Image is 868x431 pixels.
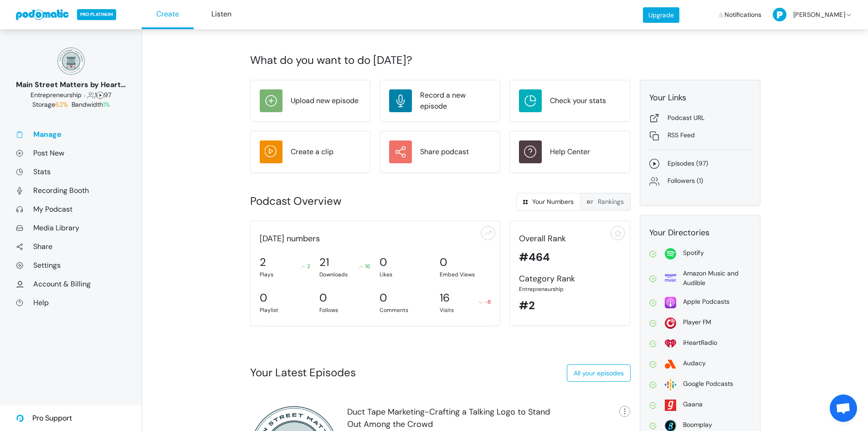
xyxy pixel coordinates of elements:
div: Amazon Music and Audible [683,269,751,288]
span: 1% [103,100,110,109]
div: Google Podcasts [683,379,733,389]
a: Spotify [649,248,751,260]
div: Help Center [550,146,590,157]
div: Duct Tape Marketing-Crafting a Talking Logo to Stand Out Among the Crowd [347,406,565,431]
a: Share [16,242,126,251]
span: Bandwidth [72,100,110,109]
a: RSS Feed [649,130,751,140]
div: Gaana [683,400,703,409]
div: [DATE] numbers [255,233,496,245]
a: Followers (1) [649,176,751,186]
a: Stats [16,167,126,177]
div: #2 [519,297,621,314]
div: Category Rank [519,273,621,285]
div: Check your stats [550,95,606,106]
div: #464 [519,249,621,265]
div: -8 [479,298,491,306]
a: Create a clip [260,140,361,163]
img: google-2dbf3626bd965f54f93204bbf7eeb1470465527e396fa5b4ad72d911f40d0c40.svg [665,379,676,390]
div: Apple Podcasts [683,297,729,306]
a: Recording Booth [16,186,126,195]
img: 150x150_17130234.png [57,47,85,75]
a: Share podcast [389,140,491,163]
div: Create a clip [291,146,334,157]
div: Downloads [319,270,370,279]
a: iHeartRadio [649,338,751,349]
div: 0 [260,290,267,306]
div: 0 [380,254,387,270]
img: spotify-814d7a4412f2fa8a87278c8d4c03771221523d6a641bdc26ea993aaf80ac4ffe.svg [665,248,676,260]
div: Audacy [683,358,706,368]
div: 2 [301,262,310,270]
div: Share podcast [420,146,469,157]
a: [PERSON_NAME] [773,1,853,28]
div: Embed Views [440,270,491,279]
div: Likes [380,270,431,279]
a: Audacy [649,358,751,370]
a: Post New [16,148,126,158]
div: 0 [440,254,447,270]
div: 0 [319,290,327,306]
a: All your episodes [567,364,631,382]
div: Podcast Overview [250,193,436,209]
a: Help Center [519,140,621,163]
img: i_heart_radio-0fea502c98f50158959bea423c94b18391c60ffcc3494be34c3ccd60b54f1ade.svg [665,338,676,349]
a: Create [142,0,194,29]
div: Entrepreneurship [519,285,621,293]
a: Your Numbers [516,193,580,211]
a: Player FM [649,317,751,329]
div: Your Links [649,92,751,104]
div: Main Street Matters by Heart on [GEOGRAPHIC_DATA] [16,79,126,90]
a: Upload new episode [260,89,361,112]
span: Business: Entrepreneurship [31,91,82,99]
img: player_fm-2f731f33b7a5920876a6a59fec1291611fade0905d687326e1933154b96d4679.svg [665,317,676,329]
a: Upgrade [643,7,679,23]
span: PRO PLATINUM [77,9,116,20]
a: Podcast URL [649,113,751,123]
a: Pro Support [16,405,72,431]
a: Check your stats [519,89,621,112]
div: 2 [260,254,266,270]
div: Playlist [260,306,311,314]
div: 16 [440,290,450,306]
img: gaana-acdc428d6f3a8bcf3dfc61bc87d1a5ed65c1dda5025f5609f03e44ab3dd96560.svg [665,400,676,411]
a: Media Library [16,223,126,233]
span: Episodes [97,91,104,99]
img: apple-26106266178e1f815f76c7066005aa6211188c2910869e7447b8cdd3a6512788.svg [665,297,676,308]
a: Listen [195,0,247,29]
span: Notifications [724,1,761,28]
div: Player FM [683,317,711,327]
div: Boomplay [683,420,712,430]
a: Manage [16,130,126,139]
a: Record a new episode [389,89,491,112]
div: Spotify [683,248,704,258]
div: 21 [319,254,329,270]
div: Upload new episode [291,95,359,106]
a: Account & Billing [16,279,126,289]
div: 1 97 [16,90,126,100]
div: Your Latest Episodes [250,364,356,381]
a: My Podcast [16,204,126,214]
div: iHeartRadio [683,338,717,348]
img: audacy-5d0199fadc8dc77acc7c395e9e27ef384d0cbdead77bf92d3603ebf283057071.svg [665,358,676,370]
a: Open chat [830,395,857,422]
span: 62% [55,100,68,109]
a: Help [16,298,126,307]
img: P-50-ab8a3cff1f42e3edaa744736fdbd136011fc75d0d07c0e6946c3d5a70d29199b.png [773,8,786,21]
div: Overall Rank [519,233,621,245]
div: What do you want to do [DATE]? [250,52,760,68]
div: Record a new episode [420,90,491,112]
div: Plays [260,270,311,279]
div: 0 [380,290,387,306]
span: Storage [32,100,70,109]
a: Apple Podcasts [649,297,751,308]
a: Episodes (97) [649,159,751,169]
img: amazon-69639c57110a651e716f65801135d36e6b1b779905beb0b1c95e1d99d62ebab9.svg [665,272,676,284]
a: Settings [16,260,126,270]
div: Your Directories [649,227,751,239]
span: [PERSON_NAME] [793,1,845,28]
a: Google Podcasts [649,379,751,390]
div: Follows [319,306,370,314]
a: Rankings [580,193,631,211]
div: 16 [359,262,370,270]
